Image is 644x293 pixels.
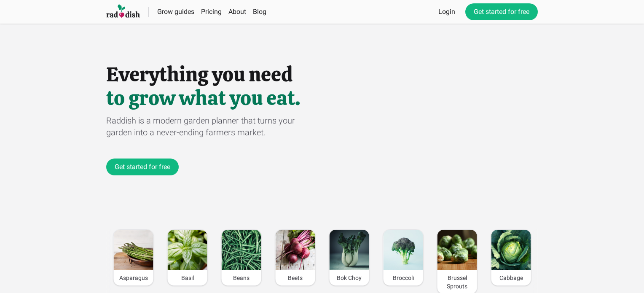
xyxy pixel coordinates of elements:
[438,7,455,17] a: Login
[157,8,194,16] a: Grow guides
[167,229,208,286] a: Image of BasilBasil
[330,270,369,285] div: Bok Choy
[253,8,266,16] a: Blog
[114,270,153,285] div: Asparagus
[113,229,154,286] a: Image of AsparagusAsparagus
[168,270,207,285] div: Basil
[221,229,262,286] a: Image of BeansBeans
[383,229,424,286] a: Image of BroccoliBroccoli
[201,8,222,16] a: Pricing
[106,64,538,84] h1: Everything you need
[384,230,423,270] img: Image of Broccoli
[329,229,370,286] a: Image of Bok ChoyBok Choy
[228,8,246,16] a: About
[330,230,369,270] img: Image of Bok Choy
[276,270,315,285] div: Beets
[384,270,423,285] div: Broccoli
[106,159,179,175] a: Get started for free
[465,3,538,20] a: Get started for free
[222,270,261,285] div: Beans
[168,230,207,270] img: Image of Basil
[114,230,153,270] img: Image of Asparagus
[106,115,322,138] div: Raddish is a modern garden planner that turns your garden into a never-ending farmers market.
[491,230,531,270] img: Image of Cabbage
[222,230,261,270] img: Image of Beans
[106,88,538,108] h1: to grow what you eat.
[491,229,531,286] a: Image of CabbageCabbage
[276,230,315,270] img: Image of Beets
[491,270,531,285] div: Cabbage
[437,230,477,270] img: Image of Brussel Sprouts
[275,229,316,286] a: Image of BeetsBeets
[106,4,140,19] img: Raddish company logo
